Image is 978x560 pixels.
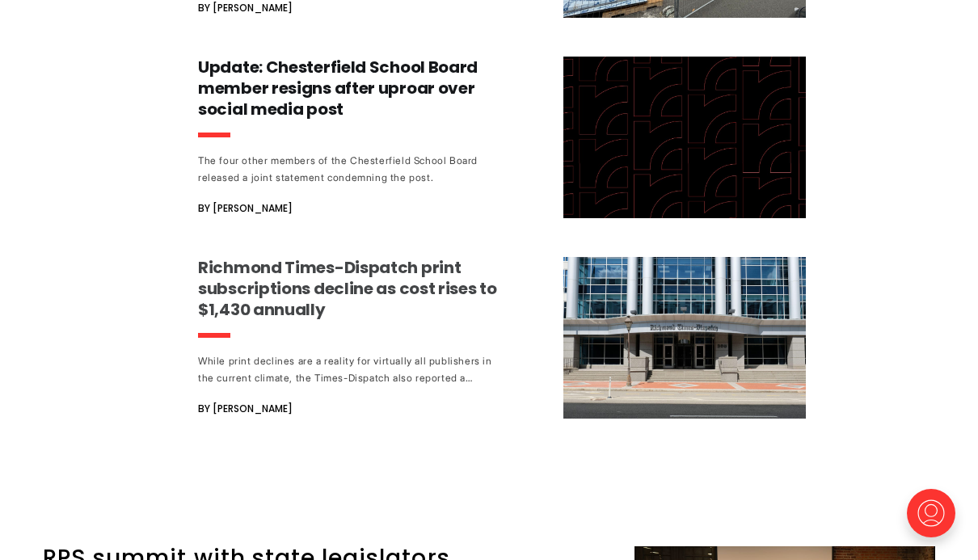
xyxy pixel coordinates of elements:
h3: Richmond Times-Dispatch print subscriptions decline as cost rises to $1,430 annually [198,257,499,320]
img: Richmond Times-Dispatch print subscriptions decline as cost rises to $1,430 annually [563,257,806,419]
a: Update: Chesterfield School Board member resigns after uproar over social media post The four oth... [198,57,806,218]
a: Richmond Times-Dispatch print subscriptions decline as cost rises to $1,430 annually While print ... [198,257,806,419]
iframe: portal-trigger [893,481,978,560]
h3: Update: Chesterfield School Board member resigns after uproar over social media post [198,57,499,120]
span: By [PERSON_NAME] [198,399,293,419]
span: By [PERSON_NAME] [198,199,293,218]
div: While print declines are a reality for virtually all publishers in the current climate, the Times... [198,352,499,386]
div: The four other members of the Chesterfield School Board released a joint statement condemning the... [198,152,499,186]
img: Update: Chesterfield School Board member resigns after uproar over social media post [563,57,806,218]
